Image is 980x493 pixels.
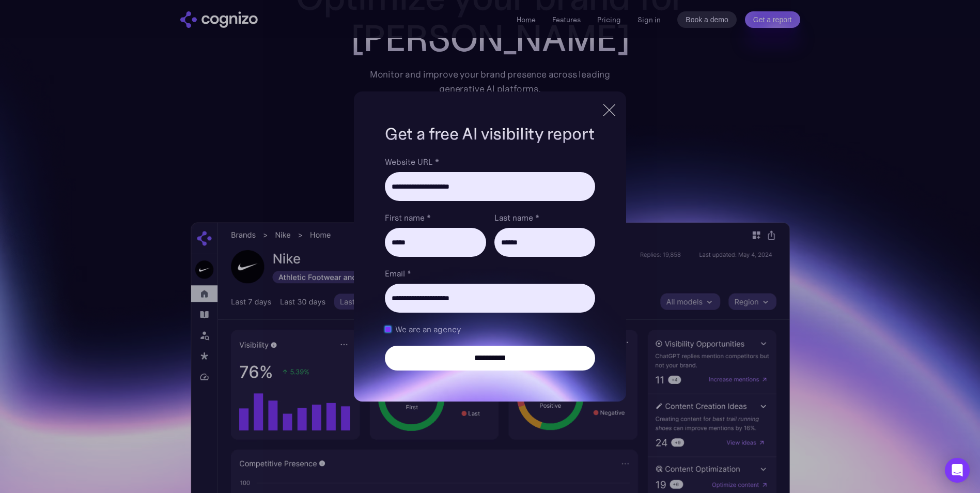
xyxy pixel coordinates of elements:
[385,156,595,168] label: Website URL *
[945,458,970,483] div: Open Intercom Messenger
[385,267,595,280] label: Email *
[385,122,595,145] h1: Get a free AI visibility report
[494,211,595,224] label: Last name *
[385,156,595,371] form: Brand Report Form
[395,323,461,335] span: We are an agency
[385,211,486,224] label: First name *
